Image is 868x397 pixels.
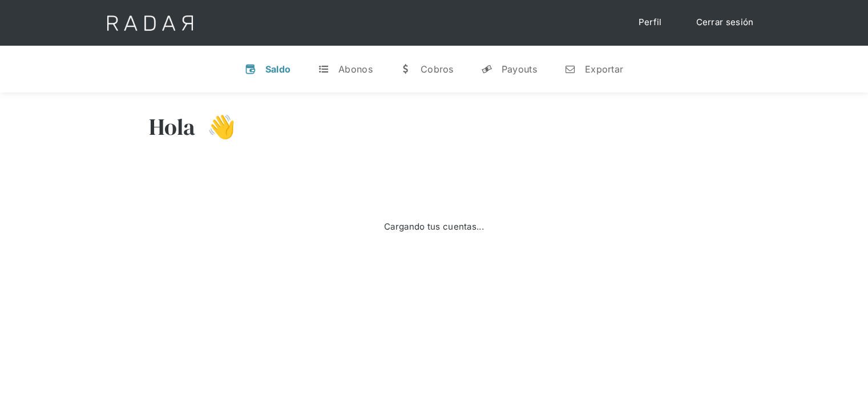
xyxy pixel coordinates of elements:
div: v [245,63,256,75]
div: Cobros [421,63,454,75]
div: t [318,63,329,75]
div: y [481,63,492,75]
div: Cargando tus cuentas... [384,220,484,234]
a: Perfil [627,11,673,34]
div: Saldo [265,63,291,75]
div: n [564,63,576,75]
div: Exportar [585,63,623,75]
h3: Hola [149,113,196,141]
a: Cerrar sesión [685,11,765,34]
h3: 👋 [196,113,236,141]
div: Payouts [502,63,537,75]
div: w [400,63,411,75]
div: Abonos [338,63,373,75]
